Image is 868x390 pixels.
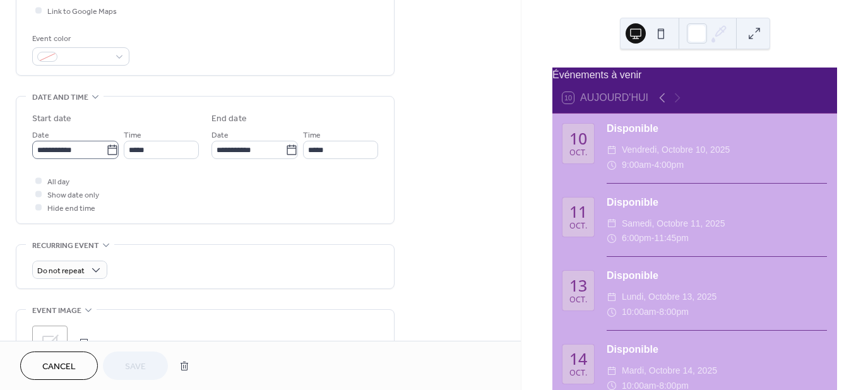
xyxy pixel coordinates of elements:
[607,231,617,246] div: ​
[622,231,651,246] span: 6:00pm
[569,351,587,367] div: 14
[47,202,95,215] span: Hide end time
[32,129,49,142] span: Date
[607,143,617,158] div: ​
[303,129,321,142] span: Time
[607,342,827,357] div: Disponible
[552,68,837,83] div: Événements à venir
[32,91,88,104] span: Date and time
[659,305,689,320] span: 8:00pm
[47,175,69,189] span: All day
[124,129,141,142] span: Time
[569,296,587,304] div: oct.
[622,158,651,173] span: 9:00am
[622,305,656,320] span: 10:00am
[607,268,827,283] div: Disponible
[47,189,99,202] span: Show date only
[37,264,85,278] span: Do not repeat
[656,305,659,320] span: -
[651,158,655,173] span: -
[32,239,99,252] span: Recurring event
[651,231,655,246] span: -
[20,352,98,380] button: Cancel
[654,231,688,246] span: 11:45pm
[607,290,617,305] div: ​
[32,304,81,317] span: Event image
[622,143,730,158] span: vendredi, octobre 10, 2025
[607,195,827,210] div: Disponible
[654,158,684,173] span: 4:00pm
[607,305,617,320] div: ​
[569,149,587,157] div: oct.
[622,290,716,305] span: lundi, octobre 13, 2025
[32,326,68,361] div: ;
[569,369,587,377] div: oct.
[607,216,617,232] div: ​
[622,216,725,232] span: samedi, octobre 11, 2025
[622,363,717,379] span: mardi, octobre 14, 2025
[47,5,117,18] span: Link to Google Maps
[607,363,617,379] div: ​
[607,158,617,173] div: ​
[42,360,76,374] span: Cancel
[211,129,229,142] span: Date
[569,222,587,230] div: oct.
[32,112,71,126] div: Start date
[211,112,247,126] div: End date
[569,131,587,146] div: 10
[32,32,127,45] div: Event color
[569,278,587,293] div: 13
[569,204,587,220] div: 11
[607,121,827,136] div: Disponible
